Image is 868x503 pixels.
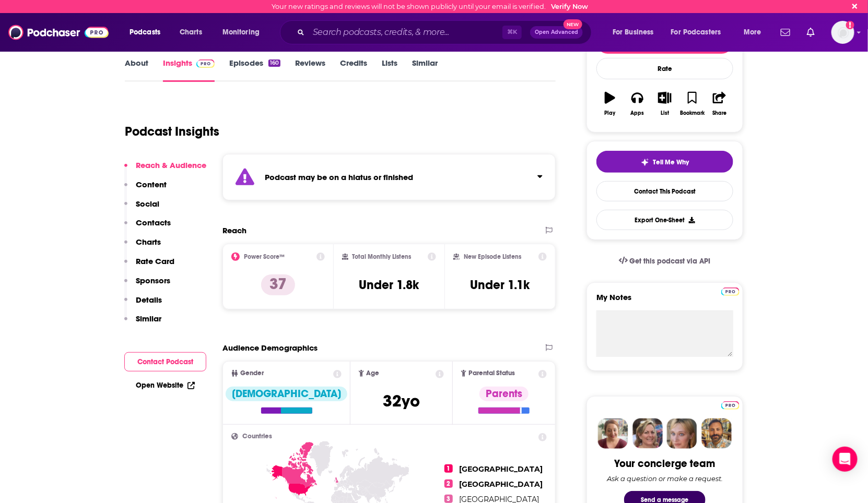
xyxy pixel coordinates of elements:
p: Social [136,199,159,209]
button: open menu [605,24,667,41]
section: Click to expand status details [222,154,556,200]
a: Pro website [721,400,740,410]
p: Contacts [136,218,171,227]
a: Reviews [295,58,325,82]
a: Get this podcast via API [611,248,719,274]
button: Share [706,85,733,123]
h3: Under 1.8k [359,277,419,293]
span: Tell Me Why [653,158,689,166]
img: Jules Profile [667,418,697,449]
img: Jon Profile [701,418,732,449]
button: Charts [124,237,161,256]
h3: Under 1.1k [471,277,530,293]
div: 160 [268,59,280,67]
span: 1 [444,464,453,473]
button: open menu [664,24,736,41]
strong: Podcast may be on a hiatus or finished [265,172,413,182]
span: For Business [613,25,654,40]
button: Details [124,295,162,314]
a: Episodes160 [229,58,280,82]
svg: Email not verified [846,21,854,29]
img: Podchaser - Follow, Share and Rate Podcasts [8,22,109,42]
a: Verify Now [552,3,589,10]
a: InsightsPodchaser Pro [163,58,215,82]
a: Similar [412,58,438,82]
img: Podchaser Pro [721,288,740,296]
h2: Power Score™ [244,253,285,260]
h1: Podcast Insights [125,124,219,139]
span: For Podcasters [671,25,721,40]
span: Parental Status [468,370,515,377]
button: Open AdvancedNew [530,26,583,39]
button: List [651,85,678,123]
button: Contacts [124,218,171,237]
input: Search podcasts, credits, & more... [309,24,502,41]
span: More [744,25,761,40]
button: tell me why sparkleTell Me Why [596,151,733,173]
p: Details [136,295,162,305]
p: Rate Card [136,256,174,266]
h2: Audience Demographics [222,343,318,353]
span: Countries [242,433,272,440]
button: Play [596,85,624,123]
button: Social [124,199,159,218]
div: Share [712,110,726,116]
img: User Profile [831,21,854,44]
span: Podcasts [130,25,160,40]
button: Rate Card [124,256,174,276]
button: Apps [624,85,651,123]
a: Pro website [721,286,740,296]
button: open menu [736,24,775,41]
span: Gender [240,370,264,377]
img: Barbara Profile [632,418,663,449]
a: Charts [173,24,208,41]
span: Charts [180,25,202,40]
p: Similar [136,314,161,324]
button: Reach & Audience [124,160,206,179]
a: Show notifications dropdown [803,23,819,41]
span: Monitoring [222,25,260,40]
div: Your concierge team [615,457,715,470]
div: Play [605,110,616,116]
p: Content [136,179,167,189]
p: Reach & Audience [136,160,206,170]
img: Podchaser Pro [721,401,740,410]
button: Contact Podcast [124,352,206,372]
button: open menu [215,24,273,41]
span: 32 yo [383,391,420,411]
button: Bookmark [678,85,706,123]
button: Sponsors [124,276,170,295]
div: Your new ratings and reviews will not be shown publicly until your email is verified. [272,3,589,10]
span: Age [366,370,379,377]
div: Bookmark [680,110,705,116]
span: [GEOGRAPHIC_DATA] [459,480,543,489]
span: Open Advanced [535,30,578,35]
button: Export One-Sheet [596,210,733,230]
h2: New Episode Listens [464,253,521,260]
span: [GEOGRAPHIC_DATA] [459,464,543,474]
span: New [564,19,582,29]
div: [DEMOGRAPHIC_DATA] [226,387,347,401]
a: Contact This Podcast [596,181,733,201]
p: Sponsors [136,276,170,285]
button: Similar [124,314,161,333]
h2: Total Monthly Listens [353,253,412,260]
div: Parents [479,387,529,401]
div: Apps [631,110,644,116]
img: tell me why sparkle [641,158,649,166]
a: Lists [382,58,397,82]
div: Search podcasts, credits, & more... [290,20,602,44]
span: ⌘ K [502,26,522,39]
span: 3 [444,495,453,503]
a: Open Website [136,381,195,390]
button: Content [124,179,167,199]
label: My Notes [596,292,733,310]
span: Logged in as kevinscottsmith [831,21,854,44]
div: Open Intercom Messenger [832,447,858,472]
div: Rate [596,58,733,79]
a: Credits [340,58,367,82]
a: Show notifications dropdown [777,23,794,41]
span: Get this podcast via API [630,257,711,266]
div: List [661,110,669,116]
button: open menu [122,24,174,41]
